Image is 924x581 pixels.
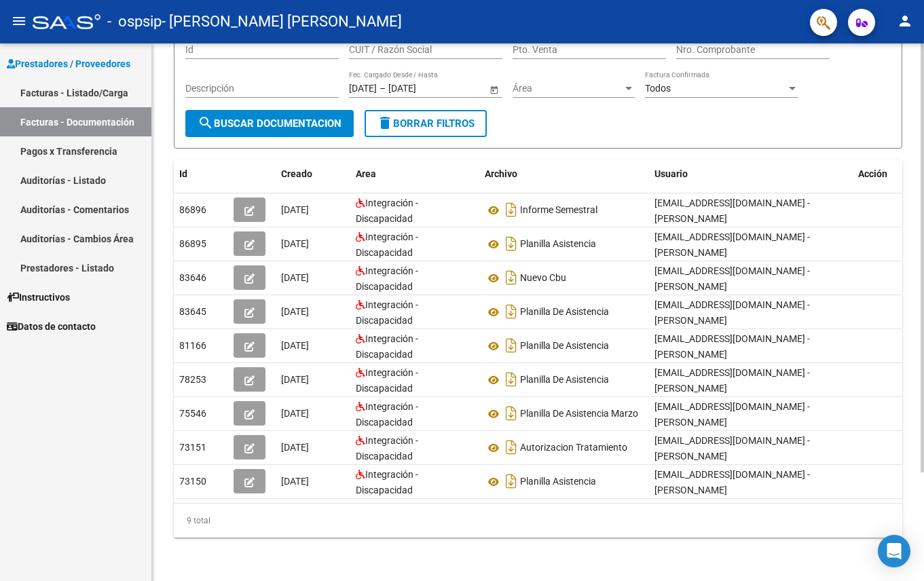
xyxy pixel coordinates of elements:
span: Datos de contacto [7,319,96,334]
span: Usuario [654,168,688,179]
input: Start date [349,83,377,94]
button: Borrar Filtros [365,110,487,137]
span: [EMAIL_ADDRESS][DOMAIN_NAME] - [PERSON_NAME] [654,231,810,258]
span: Área [513,83,623,94]
span: [DATE] [281,272,309,283]
span: [EMAIL_ADDRESS][DOMAIN_NAME] - [PERSON_NAME] [654,333,810,360]
span: [EMAIL_ADDRESS][DOMAIN_NAME] - [PERSON_NAME] [654,299,810,326]
span: 86895 [179,238,206,249]
span: Planilla De Asistencia [520,375,609,386]
span: 86896 [179,204,206,215]
span: 75546 [179,408,206,419]
i: Descargar documento [502,199,520,221]
span: [DATE] [281,476,309,487]
datatable-header-cell: Archivo [479,160,649,189]
mat-icon: search [198,115,214,131]
span: - [PERSON_NAME] [PERSON_NAME] [162,7,402,37]
span: [EMAIL_ADDRESS][DOMAIN_NAME] - [PERSON_NAME] [654,401,810,428]
span: Archivo [485,168,517,179]
span: [DATE] [281,204,309,215]
span: Prestadores / Proveedores [7,56,130,71]
i: Descargar documento [502,233,520,255]
span: Integración - Discapacidad [356,299,418,326]
span: 73151 [179,442,206,453]
mat-icon: person [897,13,913,29]
span: Nuevo Cbu [520,273,566,284]
span: – [380,83,386,94]
datatable-header-cell: Area [350,160,479,189]
span: 83646 [179,272,206,283]
datatable-header-cell: Usuario [649,160,853,189]
span: Creado [281,168,312,179]
span: Buscar Documentacion [198,117,341,130]
span: Planilla Asistencia [520,476,596,487]
span: Planilla De Asistencia [520,341,609,352]
span: [DATE] [281,238,309,249]
div: Open Intercom Messenger [878,535,910,567]
span: Integración - Discapacidad [356,333,418,360]
span: Integración - Discapacidad [356,469,418,495]
span: Integración - Discapacidad [356,198,418,224]
button: Buscar Documentacion [185,110,354,137]
span: Planilla De Asistencia Marzo [520,409,638,419]
span: Planilla Asistencia [520,239,596,250]
span: Acción [858,168,887,179]
span: 81166 [179,340,206,351]
span: Todos [645,83,671,94]
mat-icon: delete [377,115,393,131]
span: Borrar Filtros [377,117,475,130]
span: 73150 [179,476,206,487]
span: Integración - Discapacidad [356,367,418,394]
input: End date [388,83,455,94]
span: Integración - Discapacidad [356,265,418,292]
datatable-header-cell: Id [174,160,228,189]
span: [EMAIL_ADDRESS][DOMAIN_NAME] - [PERSON_NAME] [654,469,810,495]
datatable-header-cell: Creado [276,160,350,189]
span: Integración - Discapacidad [356,231,418,258]
i: Descargar documento [502,369,520,390]
span: Informe Semestral [520,205,597,216]
span: Planilla De Asistencia [520,307,609,318]
i: Descargar documento [502,470,520,492]
datatable-header-cell: Acción [853,160,921,189]
span: Autorizacion Tratamiento [520,443,627,453]
span: [DATE] [281,306,309,317]
span: 83645 [179,306,206,317]
span: [EMAIL_ADDRESS][DOMAIN_NAME] - [PERSON_NAME] [654,435,810,462]
span: Area [356,168,376,179]
span: [EMAIL_ADDRESS][DOMAIN_NAME] - [PERSON_NAME] [654,367,810,394]
span: Id [179,168,187,179]
span: [DATE] [281,374,309,385]
mat-icon: menu [11,13,27,29]
span: [DATE] [281,442,309,453]
div: 9 total [174,504,902,538]
i: Descargar documento [502,402,520,424]
span: Integración - Discapacidad [356,435,418,462]
span: [DATE] [281,340,309,351]
i: Descargar documento [502,436,520,458]
i: Descargar documento [502,301,520,322]
i: Descargar documento [502,335,520,356]
button: Open calendar [487,82,501,96]
span: [DATE] [281,408,309,419]
span: [EMAIL_ADDRESS][DOMAIN_NAME] - [PERSON_NAME] [654,198,810,224]
span: Instructivos [7,290,70,305]
span: 78253 [179,374,206,385]
span: - ospsip [107,7,162,37]
i: Descargar documento [502,267,520,288]
span: [EMAIL_ADDRESS][DOMAIN_NAME] - [PERSON_NAME] [654,265,810,292]
span: Integración - Discapacidad [356,401,418,428]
